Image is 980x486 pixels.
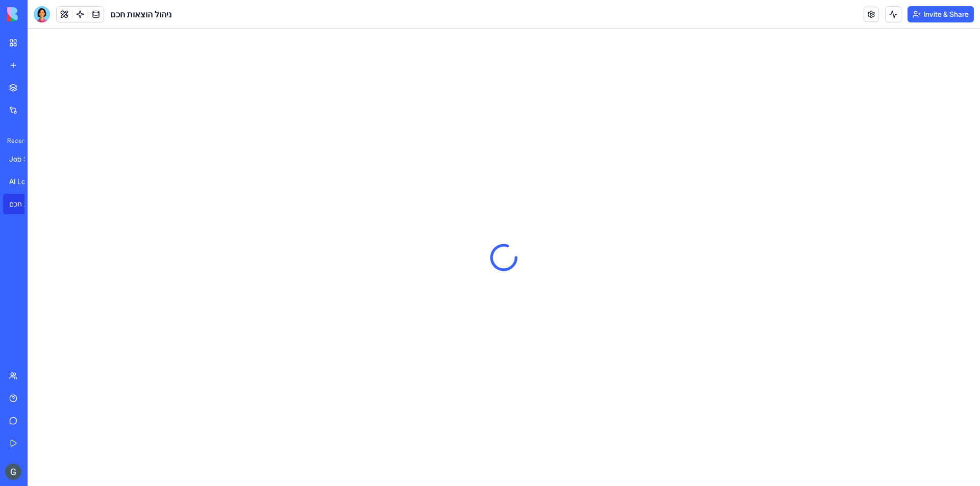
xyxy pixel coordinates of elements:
div: Job Scout Pro [9,154,38,164]
img: logo [7,7,70,21]
a: Job Scout Pro [3,149,44,169]
img: ACg8ocJh8S8KHPE7H5A_ovVCZxxrP21whCCW4hlpnAkGUnwonr4SGg=s96-c [5,464,21,480]
a: ניהול הוצאות חכם [3,194,44,214]
span: ניהול הוצאות חכם [110,8,171,20]
div: AI Logo Generator [9,176,38,187]
button: Invite & Share [908,6,974,22]
span: Recent [3,137,24,145]
a: AI Logo Generator [3,171,44,192]
div: ניהול הוצאות חכם [9,199,38,209]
